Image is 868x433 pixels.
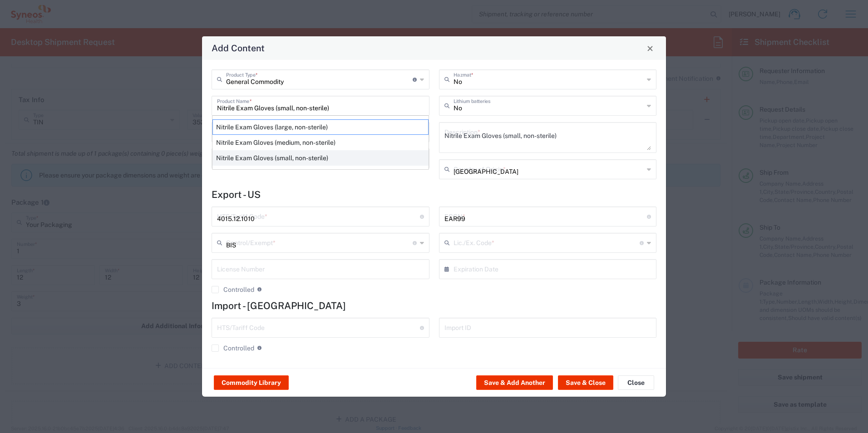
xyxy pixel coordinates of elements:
[212,41,265,54] h4: Add Content
[644,42,656,54] button: Close
[618,375,654,390] button: Close
[212,135,429,150] div: Nitrile Exam Gloves (medium, non-sterile)
[476,375,553,390] button: Save & Add Another
[212,286,254,293] label: Controlled
[212,150,429,166] div: Nitrile Exam Gloves (small, non-sterile)
[558,375,613,390] button: Save & Close
[212,300,656,311] h4: Import - [GEOGRAPHIC_DATA]
[212,189,656,200] h4: Export - US
[214,375,289,390] button: Commodity Library
[212,119,429,135] div: Nitrile Exam Gloves (large, non-sterile)
[212,344,254,352] label: Controlled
